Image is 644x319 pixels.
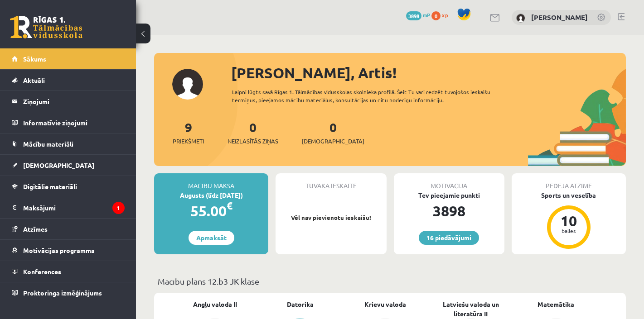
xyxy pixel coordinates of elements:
[431,11,452,19] a: 0 xp
[189,231,234,245] a: Apmaksāt
[280,213,382,222] p: Vēl nav pievienotu ieskaišu!
[23,182,77,190] span: Digitālie materiāli
[12,176,125,197] a: Digitālie materiāli
[23,246,95,254] span: Motivācijas programma
[23,91,125,112] legend: Ziņojumi
[419,231,479,245] a: 16 piedāvājumi
[193,300,237,309] a: Angļu valoda II
[23,197,125,218] legend: Maksājumi
[10,16,82,38] a: Rīgas 1. Tālmācības vidusskola
[231,62,626,84] div: [PERSON_NAME], Artis!
[394,200,504,222] div: 3898
[12,261,125,282] a: Konferences
[406,11,430,19] a: 3898 mP
[394,173,504,190] div: Motivācija
[112,202,125,214] i: 1
[12,197,125,218] a: Maksājumi1
[23,225,48,233] span: Atzīmes
[154,200,268,222] div: 55.00
[531,13,588,22] a: [PERSON_NAME]
[12,70,125,90] a: Aktuāli
[276,173,386,190] div: Tuvākā ieskaite
[23,112,125,133] legend: Informatīvie ziņojumi
[23,161,94,169] span: [DEMOGRAPHIC_DATA]
[512,173,626,190] div: Pēdējā atzīme
[12,133,125,154] a: Mācību materiāli
[23,76,45,84] span: Aktuāli
[227,199,232,212] span: €
[12,240,125,261] a: Motivācijas programma
[23,55,46,63] span: Sākums
[12,91,125,112] a: Ziņojumi
[154,173,268,190] div: Mācību maksa
[442,11,448,19] span: xp
[287,300,314,309] a: Datorika
[516,14,525,23] img: Artis Sūniņš
[406,11,421,20] span: 3898
[423,11,430,19] span: mP
[302,119,364,146] a: 0[DEMOGRAPHIC_DATA]
[228,137,278,146] span: Neizlasītās ziņas
[158,275,622,287] p: Mācību plāns 12.b3 JK klase
[12,282,125,303] a: Proktoringa izmēģinājums
[173,119,204,146] a: 9Priekšmeti
[394,190,504,200] div: Tev pieejamie punkti
[537,300,574,309] a: Matemātika
[12,155,125,176] a: [DEMOGRAPHIC_DATA]
[302,137,364,146] span: [DEMOGRAPHIC_DATA]
[555,228,582,233] div: balles
[512,190,626,200] div: Sports un veselība
[228,119,278,146] a: 0Neizlasītās ziņas
[555,214,582,228] div: 10
[12,48,125,69] a: Sākums
[232,88,515,104] div: Laipni lūgts savā Rīgas 1. Tālmācības vidusskolas skolnieka profilā. Šeit Tu vari redzēt tuvojošo...
[12,112,125,133] a: Informatīvie ziņojumi
[12,219,125,239] a: Atzīmes
[428,300,513,319] a: Latviešu valoda un literatūra II
[173,137,204,146] span: Priekšmeti
[431,11,441,20] span: 0
[512,190,626,250] a: Sports un veselība 10 balles
[23,140,73,148] span: Mācību materiāli
[364,300,406,309] a: Krievu valoda
[23,289,102,297] span: Proktoringa izmēģinājums
[154,190,268,200] div: Augusts (līdz [DATE])
[23,267,61,276] span: Konferences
